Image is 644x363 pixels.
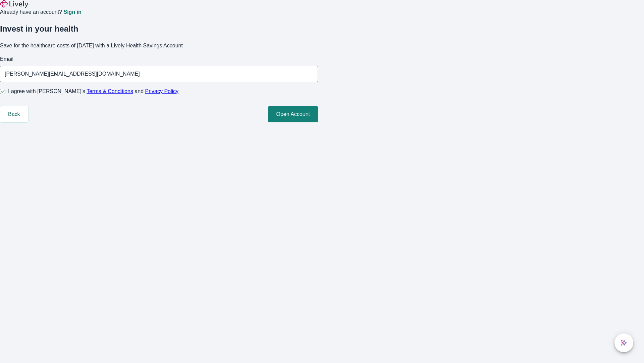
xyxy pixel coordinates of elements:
svg: Lively AI Assistant [621,339,627,346]
button: Open Account [268,106,318,122]
a: Privacy Policy [145,88,179,94]
a: Sign in [63,9,81,15]
button: chat [614,333,633,352]
a: Terms & Conditions [87,88,133,94]
span: I agree with [PERSON_NAME]’s and [8,87,178,95]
